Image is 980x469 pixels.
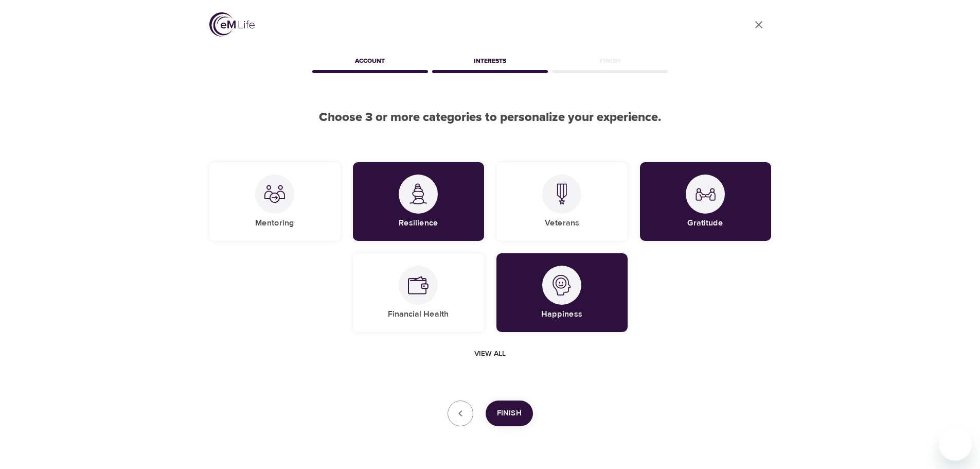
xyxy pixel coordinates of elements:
img: Mentoring [264,184,285,204]
span: Finish [497,407,522,420]
h2: Choose 3 or more categories to personalize your experience. [209,110,771,125]
div: Financial HealthFinancial Health [353,253,484,332]
img: Veterans [551,183,572,204]
img: Financial Health [408,275,429,296]
h5: Gratitude [687,218,723,229]
img: Resilience [408,183,429,204]
button: View all [470,344,510,363]
iframe: Button to launch messaging window [939,428,972,461]
img: Gratitude [695,184,716,204]
h5: Mentoring [255,218,294,229]
img: logo [209,12,255,37]
a: close [746,12,771,37]
div: ResilienceResilience [353,162,484,241]
h5: Happiness [541,309,582,320]
img: Happiness [551,275,572,296]
h5: Veterans [545,218,579,229]
div: MentoringMentoring [209,162,341,241]
div: GratitudeGratitude [640,162,771,241]
h5: Financial Health [388,309,449,320]
h5: Resilience [399,218,438,229]
div: HappinessHappiness [496,253,628,332]
div: VeteransVeterans [496,162,628,241]
span: View all [474,348,506,360]
button: Finish [486,401,533,426]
